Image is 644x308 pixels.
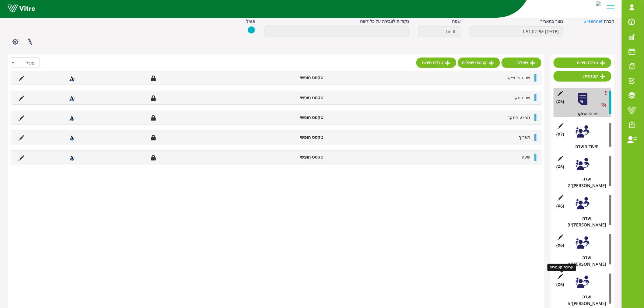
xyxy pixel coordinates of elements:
[558,143,611,150] div: תיעוד הועדה
[558,293,611,307] div: ועדה [PERSON_NAME]' 5
[558,215,611,228] div: ועדה [PERSON_NAME]' 3
[557,203,564,209] span: (6 )
[452,18,460,25] label: שפה
[416,58,456,68] a: טבלת סיכום
[557,163,564,170] span: (6 )
[502,58,541,68] a: שאלה
[508,114,530,120] span: מבצע הסקר
[513,95,530,100] span: שם הסקר
[604,18,614,25] label: חברה
[249,74,326,81] li: טקסט חופשי
[458,58,500,68] a: קבוצת שאלות
[360,18,409,25] label: נקודות לצבירה על כל דיווח
[540,18,563,25] label: נוצר בתאריך
[246,18,255,25] label: פעיל
[249,94,326,101] li: טקסט חופשי
[249,154,326,160] li: טקסט חופשי
[584,18,603,24] a: Greennet
[558,110,611,117] div: פרטי הסקר
[548,264,576,271] div: עריכת קטגוריה
[248,26,255,34] img: yes
[558,176,611,189] div: ועדה [PERSON_NAME]' 2
[557,131,564,138] span: (7 )
[557,242,564,249] span: (6 )
[596,1,601,6] img: d16107d4-1e27-40bc-8e81-5226084e22a2.jpg
[249,134,326,141] li: טקסט חופשי
[557,281,564,288] span: (6 )
[554,71,611,81] a: קטגוריה
[557,98,564,105] span: (5 )
[554,58,611,68] a: טבלת סיכום
[507,75,530,80] span: שם הפרוייקט
[249,114,326,121] li: טקסט חופשי
[519,134,530,140] span: תאריך
[558,254,611,268] div: ועדה [PERSON_NAME]' 4
[522,154,530,160] span: שעה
